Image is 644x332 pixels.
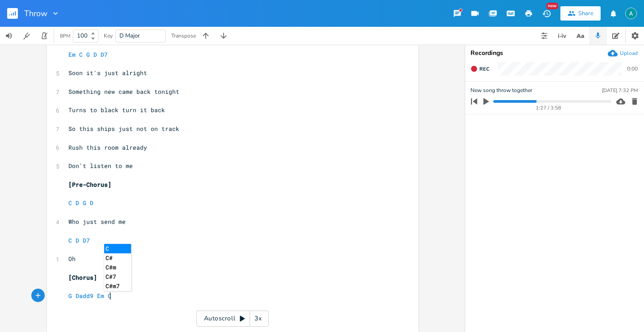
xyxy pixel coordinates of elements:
span: New song throw together [470,86,532,95]
span: Something new came back tonight [68,88,179,96]
div: BPM [60,34,70,38]
button: Rec [467,62,493,76]
li: C#m [104,263,131,272]
li: C# [104,253,131,263]
span: D7 [83,236,90,244]
span: So this ships just not on track [68,125,179,133]
span: Rush this room already [68,143,147,151]
span: C [68,236,72,244]
span: D [76,199,79,207]
span: D [93,50,97,59]
div: Share [578,9,593,17]
span: Don't listen to me [68,162,133,170]
span: Rec [479,66,489,72]
button: Share [560,6,601,21]
span: D [90,199,93,207]
span: G [83,199,86,207]
div: Key [104,33,113,38]
span: Turns to black turn it back [68,106,165,114]
div: Transpose [171,33,196,38]
img: Alex [625,8,637,19]
span: [Pre-Chorus] [68,181,111,189]
span: C [79,50,83,59]
span: Oh [68,255,76,263]
span: C [68,199,72,207]
div: Upload [620,50,638,57]
li: C [104,244,131,253]
button: Upload [608,48,638,58]
span: G [86,50,90,59]
span: G [68,292,72,300]
div: Recordings [470,50,639,56]
div: 3x [250,311,266,327]
li: C#7 [104,272,131,282]
div: 0:00 [627,66,638,71]
span: Em [97,292,104,300]
div: [DATE] 7:32 PM [602,88,638,93]
span: C [108,292,111,300]
span: Who just send me [68,218,126,226]
span: Throw [24,9,47,17]
span: D Major [119,32,140,40]
div: Autoscroll [196,311,269,327]
span: D7 [101,50,108,59]
li: C#m7 [104,282,131,291]
div: 1:27 / 3:58 [486,105,611,110]
button: New [538,5,555,21]
div: New [547,3,558,9]
span: D [76,236,79,244]
span: Dadd9 [76,292,93,300]
span: Em [68,50,76,59]
span: [Chorus] [68,273,97,282]
span: Soon it's just alright [68,69,147,77]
